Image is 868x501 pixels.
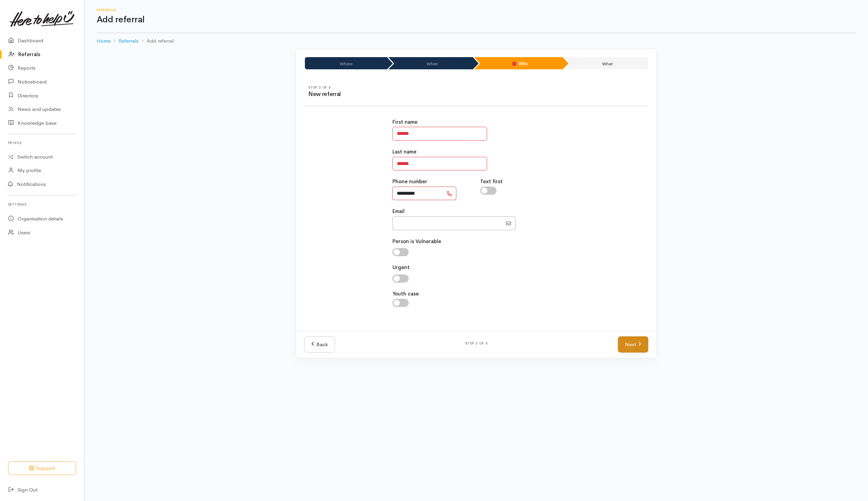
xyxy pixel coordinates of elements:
h6: Referrals [97,8,856,12]
label: Last name [392,148,416,156]
a: Referrals [119,37,139,45]
label: Youth case [392,290,419,298]
h1: Add referral [97,15,856,25]
h6: Step 3 of 4 [308,86,476,89]
h3: New referral [308,91,476,98]
li: Where [305,57,387,69]
a: Home [97,37,111,45]
label: Email [392,208,405,215]
h6: Step 3 of 4 [343,341,609,345]
label: Person is Vulnerable [392,238,441,245]
a: Back [304,336,335,353]
li: What [564,57,648,69]
nav: breadcrumb [97,33,856,49]
li: Add referral [139,37,174,45]
label: Text first [480,178,503,186]
h6: Profile [8,138,76,147]
label: First name [392,118,417,126]
label: Phone number [392,178,427,186]
h6: Settings [8,200,76,209]
a: Next [618,336,648,353]
li: Who [474,57,563,69]
label: Urgent [392,264,410,271]
li: When [388,57,473,69]
button: Support [8,461,76,475]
